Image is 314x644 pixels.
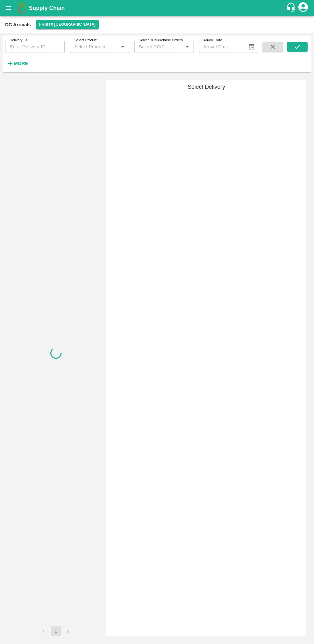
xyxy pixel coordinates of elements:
[16,2,29,14] img: logo
[1,1,16,15] button: open drawer
[29,5,65,11] b: Supply Chain
[245,41,258,53] button: Choose date
[139,38,183,43] label: Select DC/Purchase Orders
[29,4,286,13] a: Supply Chain
[203,38,222,43] label: Arrival Date
[51,626,61,636] button: page 1
[72,43,117,51] input: Select Product
[297,1,309,15] div: account of current user
[36,20,99,29] button: Select DC
[286,2,297,14] div: customer-support
[37,626,74,636] nav: pagination navigation
[5,41,65,53] input: Enter Delivery ID
[199,41,243,53] input: Arrival Date
[109,82,304,91] h6: Select Delivery
[183,43,191,51] button: Open
[14,61,28,66] strong: More
[74,38,97,43] label: Select Product
[5,58,30,69] button: More
[10,38,27,43] label: Delivery ID
[119,43,127,51] button: Open
[5,21,31,29] div: DC Arrivals
[136,43,173,51] input: Select DC/Purchase Orders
